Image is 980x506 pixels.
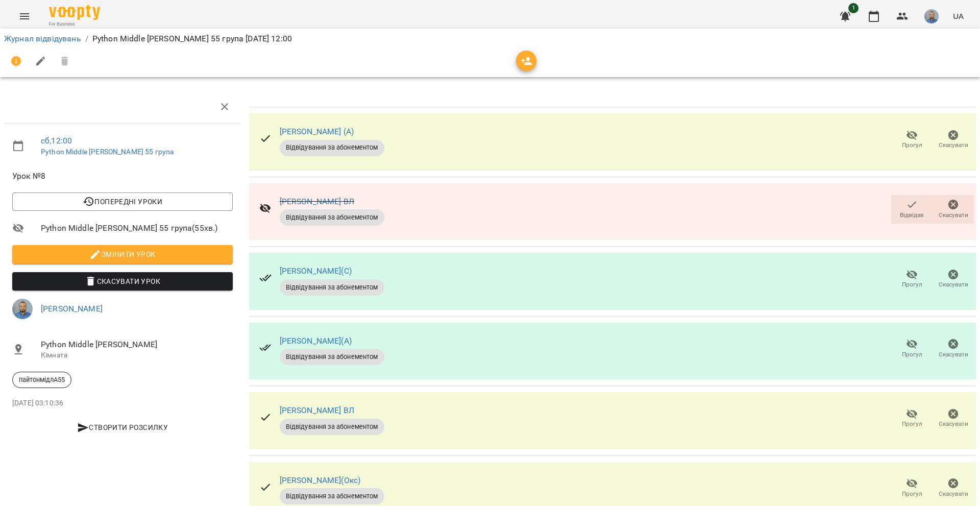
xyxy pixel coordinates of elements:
span: 1 [848,3,859,13]
span: Прогул [902,141,922,150]
span: Python Middle [PERSON_NAME] 55 група ( 55 хв. ) [41,222,233,234]
button: Скасувати [933,126,974,154]
a: [PERSON_NAME] ВЛ [280,405,354,415]
button: Скасувати [933,474,974,503]
span: Відвідування за абонементом [280,352,384,362]
span: Прогул [902,490,922,498]
button: Відвідав [891,195,933,224]
span: Відвідування за абонементом [280,213,384,222]
span: Скасувати [939,280,968,289]
img: 2a5fecbf94ce3b4251e242cbcf70f9d8.jpg [924,9,939,23]
span: UA [953,11,964,21]
span: Відвідування за абонементом [280,422,384,431]
span: Змінити урок [20,248,225,260]
button: Прогул [891,474,933,503]
button: Створити розсилку [12,418,233,437]
span: Скасувати [939,141,968,150]
button: Попередні уроки [12,192,233,211]
span: Попередні уроки [20,196,225,208]
a: [PERSON_NAME] (А) [280,127,354,136]
a: [PERSON_NAME] [41,304,103,314]
span: Скасувати [939,490,968,498]
span: Скасувати [939,420,968,428]
span: Урок №8 [12,170,233,182]
a: [PERSON_NAME](Окс) [280,475,361,485]
nav: breadcrumb [4,33,976,45]
a: [PERSON_NAME](С) [280,266,352,276]
button: Прогул [891,404,933,433]
button: Прогул [891,335,933,364]
span: Відвідування за абонементом [280,143,384,152]
a: Журнал відвідувань [4,34,81,43]
p: [DATE] 03:10:36 [12,398,233,408]
span: Прогул [902,280,922,289]
button: Menu [12,4,37,29]
img: 2a5fecbf94ce3b4251e242cbcf70f9d8.jpg [12,299,33,319]
span: Створити розсилку [16,421,229,433]
span: пайтонмідлА55 [13,375,71,384]
button: Прогул [891,265,933,294]
span: Прогул [902,350,922,359]
button: Скасувати Урок [12,272,233,291]
div: пайтонмідлА55 [12,372,71,388]
p: Кімната [41,350,233,360]
a: [PERSON_NAME](А) [280,336,352,346]
a: [PERSON_NAME] ВЛ [280,197,354,206]
button: UA [949,7,968,26]
span: Скасувати [939,211,968,220]
span: Python Middle [PERSON_NAME] [41,339,233,351]
button: Скасувати [933,404,974,433]
span: Відвідування за абонементом [280,492,384,501]
li: / [85,33,88,45]
button: Скасувати [933,335,974,364]
span: Прогул [902,420,922,428]
a: Python Middle [PERSON_NAME] 55 група [41,148,174,156]
span: Відвідав [900,211,924,220]
button: Прогул [891,126,933,154]
a: сб , 12:00 [41,136,72,146]
button: Скасувати [933,195,974,224]
p: Python Middle [PERSON_NAME] 55 група [DATE] 12:00 [92,33,292,45]
span: Відвідування за абонементом [280,283,384,292]
button: Скасувати [933,265,974,294]
span: Скасувати Урок [20,275,225,287]
img: Voopty Logo [49,5,100,20]
button: Змінити урок [12,245,233,263]
span: Скасувати [939,350,968,359]
span: For Business [49,21,100,28]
